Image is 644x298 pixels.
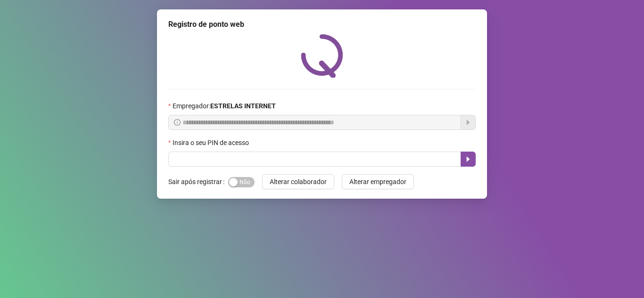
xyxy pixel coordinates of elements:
[464,155,472,163] span: caret-right
[168,174,228,189] label: Sair após registrar
[342,174,414,189] button: Alterar empregador
[168,19,476,30] div: Registro de ponto web
[173,101,276,111] span: Empregador :
[174,119,181,126] span: info-circle
[301,34,343,78] img: QRPoint
[210,102,276,110] strong: ESTRELAS INTERNET
[270,177,327,187] span: Alterar colaborador
[349,177,406,187] span: Alterar empregador
[168,137,255,148] label: Insira o seu PIN de acesso
[262,174,334,189] button: Alterar colaborador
